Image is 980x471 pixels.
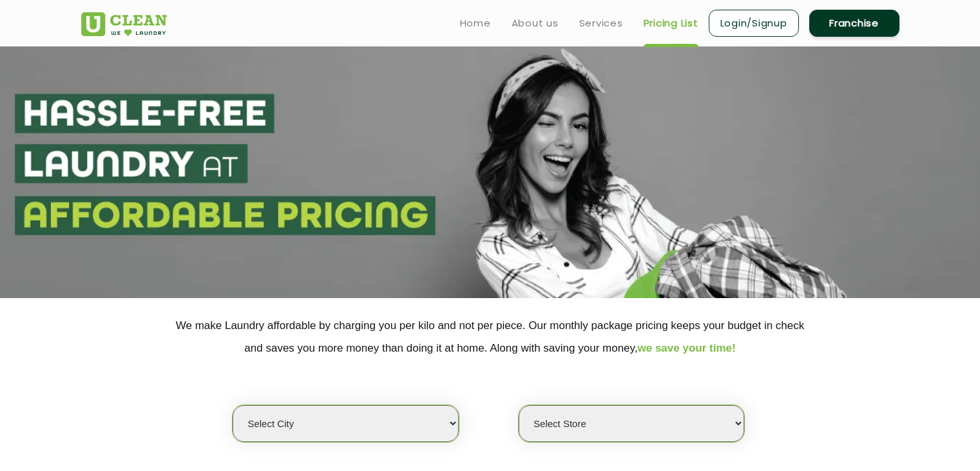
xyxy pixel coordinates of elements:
a: Home [460,15,491,31]
a: Services [579,15,623,31]
a: Login/Signup [709,10,799,37]
span: we save your time! [638,342,736,354]
a: Pricing List [644,15,698,31]
p: We make Laundry affordable by charging you per kilo and not per piece. Our monthly package pricin... [81,314,899,359]
a: About us [512,15,559,31]
img: UClean Laundry and Dry Cleaning [81,12,167,36]
a: Franchise [809,10,899,37]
